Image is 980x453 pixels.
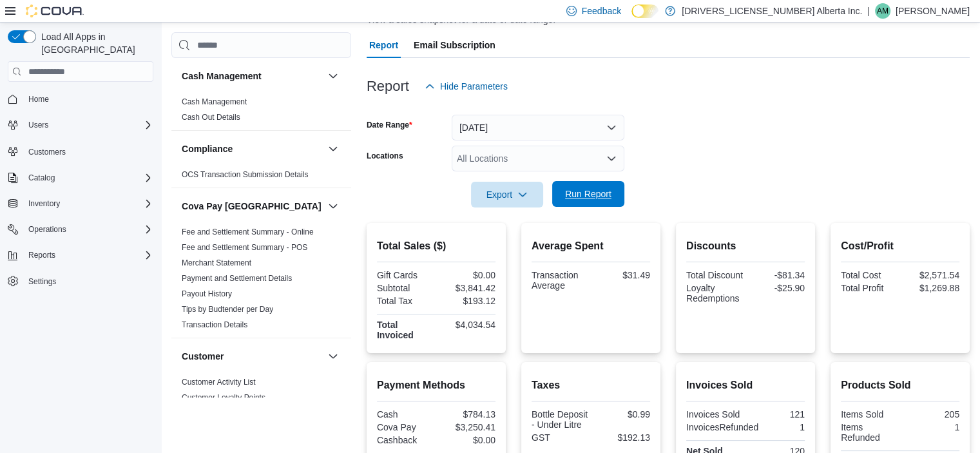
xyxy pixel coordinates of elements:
[182,378,256,387] a: Customer Activity List
[182,112,240,122] span: Cash Out Details
[841,270,898,280] div: Total Cost
[182,200,322,213] h3: Cova Pay [GEOGRAPHIC_DATA]
[23,274,61,289] a: Settings
[182,320,247,330] span: Transaction Details
[23,117,53,133] button: Users
[28,276,56,287] span: Settings
[182,258,251,268] span: Merchant Statement
[23,222,72,237] button: Operations
[182,97,247,107] span: Cash Management
[23,144,71,160] a: Customers
[903,409,959,419] div: 205
[686,378,805,393] h2: Invoices Sold
[182,304,273,314] span: Tips by Budtender per Day
[377,409,434,419] div: Cash
[23,247,61,263] button: Reports
[439,270,495,280] div: $0.00
[532,432,588,443] div: GST
[182,289,232,299] span: Payout History
[325,349,341,364] button: Customer
[593,270,650,280] div: $31.49
[532,409,588,430] div: Bottle Deposit - Under Litre
[841,422,898,443] div: Items Refunded
[377,320,414,340] strong: Total Invoiced
[479,182,535,207] span: Export
[171,224,351,338] div: Cova Pay [GEOGRAPHIC_DATA]
[686,422,758,432] div: InvoicesRefunded
[23,170,60,186] button: Catalog
[182,170,309,179] a: OCS Transaction Submission Details
[36,30,153,56] span: Load All Apps in [GEOGRAPHIC_DATA]
[182,305,273,314] a: Tips by Budtender per Day
[325,141,341,157] button: Compliance
[182,273,292,284] span: Payment and Settlement Details
[377,422,434,432] div: Cova Pay
[532,378,650,393] h2: Taxes
[686,283,743,304] div: Loyalty Redemptions
[593,432,650,443] div: $192.13
[532,270,588,291] div: Transaction Average
[182,289,232,298] a: Payout History
[841,283,898,293] div: Total Profit
[440,80,508,93] span: Hide Parameters
[182,142,233,155] h3: Compliance
[182,393,265,402] a: Customer Loyalty Points
[377,435,434,445] div: Cashback
[606,153,617,164] button: Open list of options
[552,181,624,207] button: Run Report
[182,227,314,237] span: Fee and Settlement Summary - Online
[182,258,251,267] a: Merchant Statement
[841,409,898,419] div: Items Sold
[439,422,495,432] div: $3,250.41
[182,142,323,155] button: Compliance
[182,274,292,283] a: Payment and Settlement Details
[23,273,153,289] span: Settings
[23,170,153,186] span: Catalog
[171,167,351,188] div: Compliance
[182,377,256,387] span: Customer Activity List
[3,220,159,238] button: Operations
[182,350,224,363] h3: Customer
[903,270,959,280] div: $2,571.54
[439,435,495,445] div: $0.00
[419,73,513,99] button: Hide Parameters
[875,3,890,19] div: Adam Mason
[414,32,495,58] span: Email Subscription
[686,270,743,280] div: Total Discount
[532,238,650,254] h2: Average Spent
[377,378,495,393] h2: Payment Methods
[182,70,323,82] button: Cash Management
[171,94,351,130] div: Cash Management
[182,227,314,236] a: Fee and Settlement Summary - Online
[3,272,159,291] button: Settings
[764,422,805,432] div: 1
[439,320,495,330] div: $4,034.54
[748,409,805,419] div: 121
[867,3,870,19] p: |
[28,250,55,260] span: Reports
[3,246,159,264] button: Reports
[439,409,495,419] div: $784.13
[28,94,49,104] span: Home
[182,70,262,82] h3: Cash Management
[23,196,153,211] span: Inventory
[23,91,153,107] span: Home
[182,97,247,106] a: Cash Management
[377,296,434,306] div: Total Tax
[903,422,959,432] div: 1
[841,378,959,393] h2: Products Sold
[28,224,66,235] span: Operations
[3,142,159,160] button: Customers
[182,242,307,253] span: Fee and Settlement Summary - POS
[26,5,84,17] img: Cova
[182,243,307,252] a: Fee and Settlement Summary - POS
[23,196,65,211] button: Inventory
[582,5,621,17] span: Feedback
[686,238,805,254] h2: Discounts
[682,3,862,19] p: [DRIVERS_LICENSE_NUMBER] Alberta Inc.
[3,169,159,187] button: Catalog
[23,247,153,263] span: Reports
[593,409,650,419] div: $0.99
[23,117,153,133] span: Users
[841,238,959,254] h2: Cost/Profit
